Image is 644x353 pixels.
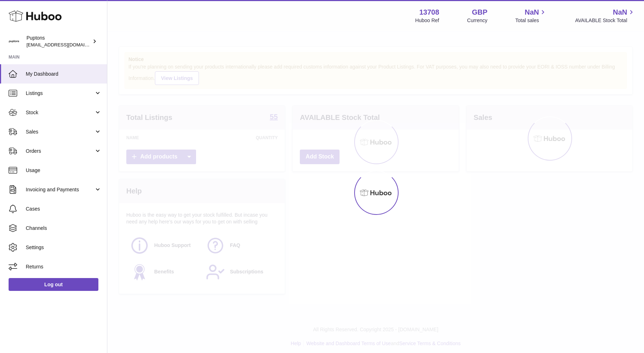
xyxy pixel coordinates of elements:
[575,7,635,24] a: NaN AVAILABLE Stock Total
[575,17,635,24] span: AVAILABLE Stock Total
[467,17,488,24] div: Currency
[26,206,102,212] span: Cases
[26,128,94,135] span: Sales
[26,71,102,77] span: My Dashboard
[515,17,547,24] span: Total sales
[26,225,102,232] span: Channels
[525,7,539,17] span: NaN
[26,109,94,116] span: Stock
[26,148,94,155] span: Orders
[26,263,102,270] span: Returns
[26,42,105,47] span: [EMAIL_ADDRESS][DOMAIN_NAME]
[9,36,19,47] img: hello@puptons.com
[472,7,487,17] strong: GBP
[26,90,94,97] span: Listings
[26,167,102,174] span: Usage
[515,7,547,24] a: NaN Total sales
[613,7,627,17] span: NaN
[26,186,94,193] span: Invoicing and Payments
[9,278,98,291] a: Log out
[419,7,439,17] strong: 13708
[26,35,91,48] div: Puptons
[415,17,439,24] div: Huboo Ref
[26,244,102,251] span: Settings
